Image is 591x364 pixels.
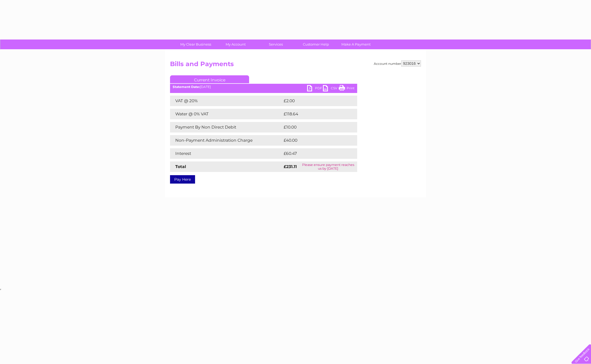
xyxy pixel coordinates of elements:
[282,109,347,119] td: £118.64
[173,85,200,89] b: Statement Date:
[339,85,355,93] a: Print
[170,122,282,132] td: Payment By Non Direct Debit
[282,96,345,106] td: £2.00
[170,96,282,106] td: VAT @ 20%
[334,40,378,49] a: Make A Payment
[170,109,282,119] td: Water @ 0% VAT
[175,164,186,169] strong: Total
[170,60,421,70] h2: Bills and Payments
[282,135,347,146] td: £40.00
[294,40,338,49] a: Customer Help
[170,148,282,159] td: Interest
[299,161,357,172] td: Please ensure payment reaches us by [DATE]
[254,40,298,49] a: Services
[282,148,346,159] td: £60.47
[282,122,346,132] td: £10.00
[170,135,282,146] td: Non-Payment Administration Charge
[323,85,339,93] a: CSV
[374,60,421,67] div: Account number
[174,40,217,49] a: My Clear Business
[307,85,323,93] a: PDF
[214,40,258,49] a: My Account
[284,164,297,169] strong: £231.11
[170,175,195,184] a: Pay Here
[170,75,249,83] a: Current Invoice
[170,85,357,89] div: [DATE]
